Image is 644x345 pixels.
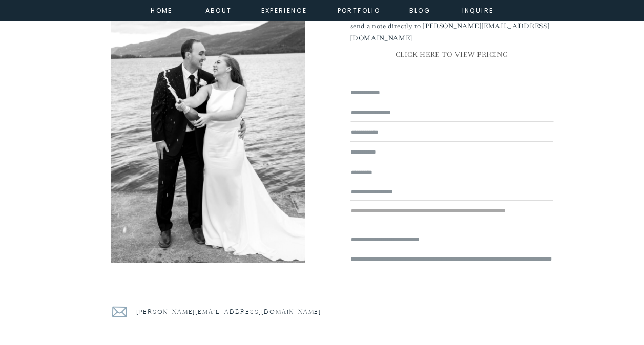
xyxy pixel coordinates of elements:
[136,306,326,319] a: [PERSON_NAME][EMAIL_ADDRESS][DOMAIN_NAME]
[402,5,439,14] a: Blog
[350,49,553,62] a: CLICK HERE TO VIEW PRICING
[148,5,176,14] a: home
[337,5,381,14] a: portfolio
[261,5,303,14] a: experience
[350,8,553,37] p: We'd love to hear from you! Please fill out the form below or send a note directly to [PERSON_NAM...
[460,5,496,14] a: inquire
[205,5,228,14] a: about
